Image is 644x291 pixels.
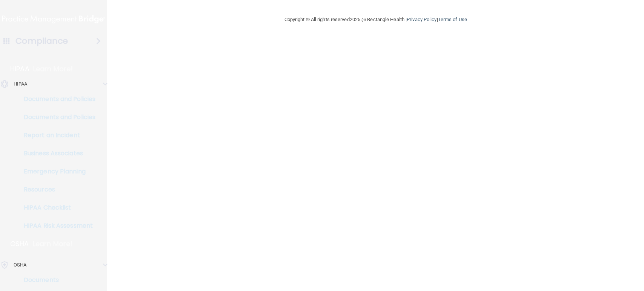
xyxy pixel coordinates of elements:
p: OSHA [10,239,29,248]
a: Privacy Policy [407,17,437,22]
p: HIPAA [10,64,29,74]
img: PMB logo [2,12,105,27]
p: Resources [5,186,108,193]
p: Business Associates [5,150,108,157]
p: Learn More! [33,239,73,248]
a: Terms of Use [438,17,467,22]
p: HIPAA Risk Assessment [5,222,108,230]
h4: Compliance [15,36,68,46]
p: OSHA [14,260,26,270]
div: Copyright © All rights reserved 2025 @ Rectangle Health | | [238,8,513,32]
p: HIPAA Checklist [5,204,108,211]
p: Documents and Policies [5,95,108,103]
p: HIPAA [14,80,28,89]
p: Documents and Policies [5,113,108,121]
p: Learn More! [33,64,73,74]
p: Report an Incident [5,132,108,139]
p: Emergency Planning [5,168,108,175]
p: Documents [5,276,108,284]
